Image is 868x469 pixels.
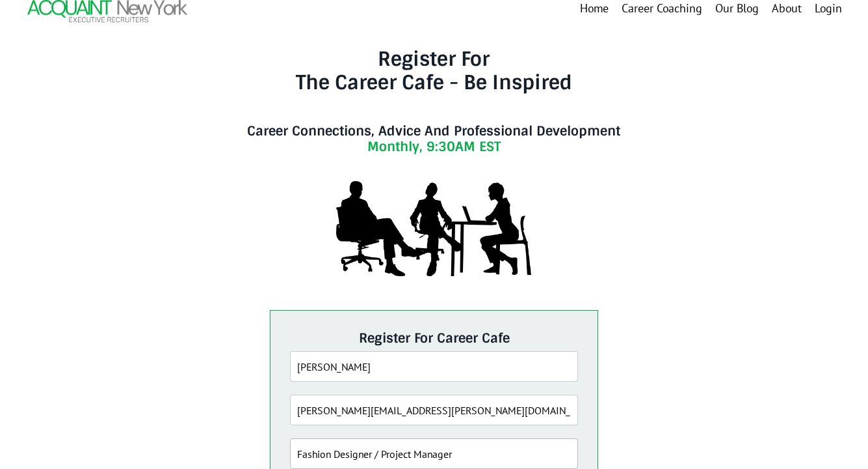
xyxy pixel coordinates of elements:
input: Full Name [290,351,578,382]
strong: Career Connections, Advice And Professional Development [247,122,620,139]
input: Title [290,438,578,469]
h5: Register For Career Cafe [290,330,578,346]
a: Login [815,1,842,16]
input: Email [290,395,578,425]
h3: Register For The Career Cafe - Be Inspired [200,48,668,118]
strong: Monthly, 9:30AM EST [367,138,501,155]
